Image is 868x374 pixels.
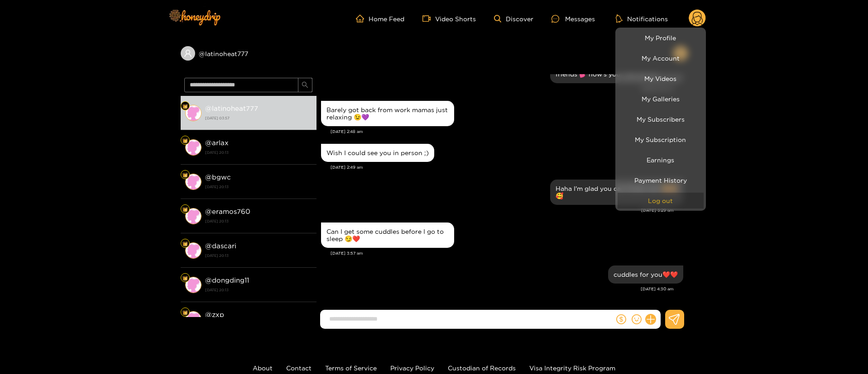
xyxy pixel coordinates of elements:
a: My Profile [618,30,704,46]
a: My Account [618,50,704,66]
a: My Galleries [618,91,704,107]
a: Payment History [618,172,704,188]
a: My Subscribers [618,111,704,127]
a: My Subscription [618,132,704,147]
a: Earnings [618,152,704,168]
a: My Videos [618,71,704,86]
button: Log out [618,193,704,208]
